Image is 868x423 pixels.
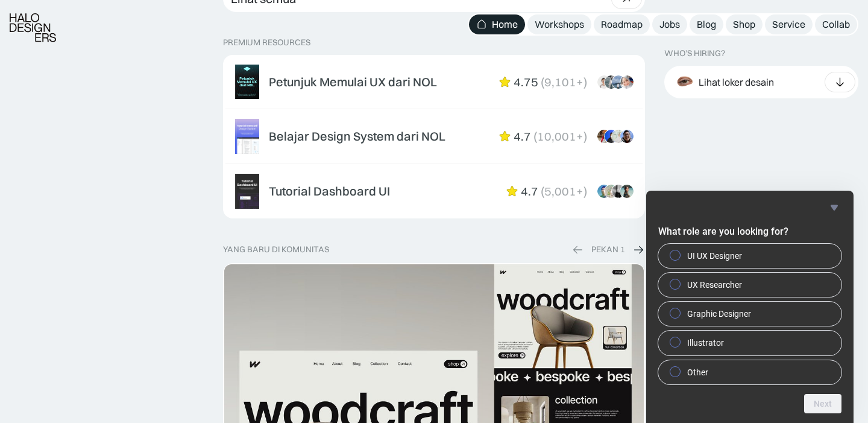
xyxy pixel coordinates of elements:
[583,184,587,199] div: )
[541,75,544,89] div: (
[658,224,841,239] h2: What role are you looking for?
[697,18,716,31] div: Blog
[225,57,643,107] a: Petunjuk Memulai UX dari NOL4.75(9,101+)
[726,14,763,34] a: Shop
[514,129,531,144] div: 4.7
[687,337,724,349] span: Illustrator
[687,250,742,262] span: UI UX Designer
[804,394,841,413] button: Next question
[594,14,650,34] a: Roadmap
[544,75,583,89] div: 9,101+
[664,48,725,59] div: WHO’S HIRING?
[223,37,645,48] p: PREMIUM RESOURCES
[269,129,445,144] div: Belajar Design System dari NOL
[469,14,525,34] a: Home
[225,167,643,216] a: Tutorial Dashboard UI4.7(5,001+)
[544,184,583,199] div: 5,001+
[652,14,687,34] a: Jobs
[733,18,755,31] div: Shop
[521,184,538,199] div: 4.7
[537,129,583,144] div: 10,001+
[591,244,625,255] div: PEKAN 1
[269,75,437,89] div: Petunjuk Memulai UX dari NOL
[269,184,390,199] div: Tutorial Dashboard UI
[690,14,723,34] a: Blog
[765,14,813,34] a: Service
[535,18,584,31] div: Workshops
[533,129,537,144] div: (
[815,14,857,34] a: Collab
[822,18,850,31] div: Collab
[527,14,591,34] a: Workshops
[827,200,841,215] button: Hide survey
[772,18,805,31] div: Service
[541,184,544,199] div: (
[601,18,643,31] div: Roadmap
[583,129,587,144] div: )
[687,279,742,291] span: UX Researcher
[514,75,538,89] div: 4.75
[699,75,774,88] div: Lihat loker desain
[583,75,587,89] div: )
[659,18,680,31] div: Jobs
[658,200,841,413] div: What role are you looking for?
[492,18,518,31] div: Home
[687,366,708,378] span: Other
[223,244,329,255] div: yang baru di komunitas
[225,112,643,161] a: Belajar Design System dari NOL4.7(10,001+)
[687,308,751,320] span: Graphic Designer
[658,244,841,384] div: What role are you looking for?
